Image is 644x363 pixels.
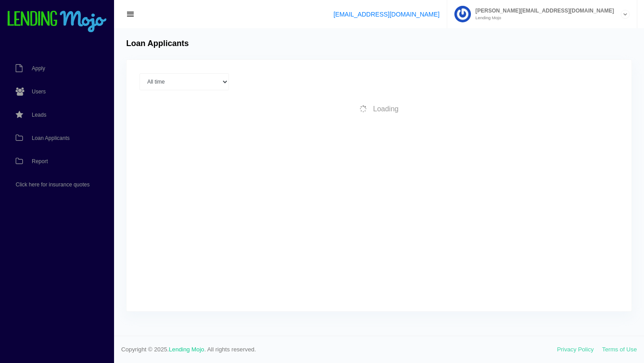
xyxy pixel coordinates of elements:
a: Terms of Use [602,346,637,353]
span: Copyright © 2025. . All rights reserved. [121,345,557,354]
a: [EMAIL_ADDRESS][DOMAIN_NAME] [334,11,440,18]
img: Profile image [454,6,471,22]
span: Users [32,89,46,94]
span: Loan Applicants [32,135,70,141]
span: Click here for insurance quotes [16,182,89,187]
small: Lending Mojo [471,16,614,20]
span: Leads [32,112,47,118]
span: Report [32,159,48,164]
a: Privacy Policy [557,346,594,353]
img: logo-small.png [7,11,107,33]
h4: Loan Applicants [126,39,189,49]
span: [PERSON_NAME][EMAIL_ADDRESS][DOMAIN_NAME] [471,8,614,13]
a: Lending Mojo [169,346,204,353]
span: Loading [373,105,398,113]
span: Apply [32,66,45,71]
